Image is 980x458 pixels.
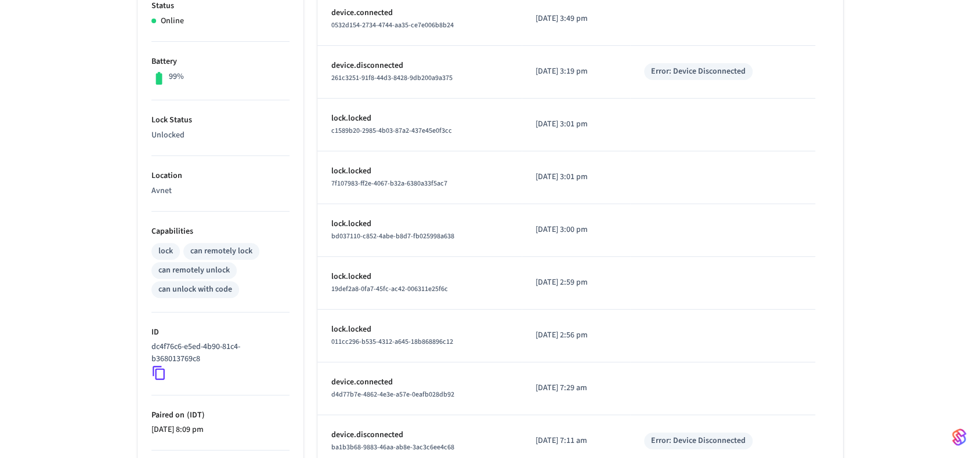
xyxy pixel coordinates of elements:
[331,73,453,83] span: 261c3251-91f8-44d3-8428-9db200a9a375
[151,424,290,436] p: [DATE] 8:09 pm
[536,66,616,78] p: [DATE] 3:19 pm
[536,13,616,25] p: [DATE] 3:49 pm
[151,226,290,238] p: Capabilities
[169,71,184,83] p: 99%
[536,435,616,447] p: [DATE] 7:11 am
[331,165,508,177] p: lock.locked
[151,56,290,68] p: Battery
[536,329,616,341] p: [DATE] 2:56 pm
[151,129,290,141] p: Unlocked
[158,264,230,277] div: can remotely unlock
[331,112,508,125] p: lock.locked
[331,390,454,399] span: d4d77b7e-4862-4e3e-a57e-0eafb028db92
[151,409,290,421] p: Paired on
[331,179,447,188] span: 7f107983-ff2e-4067-b32a-6380a33f5ac7
[651,435,746,447] div: Error: Device Disconnected
[331,60,508,72] p: device.disconnected
[651,66,746,78] div: Error: Device Disconnected
[331,271,508,283] p: lock.locked
[331,376,508,388] p: device.connected
[331,20,454,30] span: 0532d154-2734-4744-aa35-ce7e006b8b24
[151,170,290,182] p: Location
[331,337,453,347] span: 011cc296-b535-4312-a645-18b868896c12
[161,15,184,27] p: Online
[190,245,252,257] div: can remotely lock
[536,118,616,130] p: [DATE] 3:01 pm
[151,185,290,197] p: Avnet
[536,277,616,289] p: [DATE] 2:59 pm
[158,283,232,296] div: can unlock with code
[185,409,205,421] span: ( IDT )
[331,7,508,19] p: device.connected
[331,442,454,452] span: ba1b3b68-9883-46aa-ab8e-3ac3c6ee4c68
[151,114,290,126] p: Lock Status
[151,341,285,365] p: dc4f76c6-e5ed-4b90-81c4-b368013769c8
[536,171,616,183] p: [DATE] 3:01 pm
[952,428,966,446] img: SeamLogoGradient.69752ec5.svg
[331,323,508,336] p: lock.locked
[536,382,616,394] p: [DATE] 7:29 am
[151,326,290,339] p: ID
[158,245,173,257] div: lock
[331,284,448,294] span: 19def2a8-0fa7-45fc-ac42-006311e25f6c
[536,224,616,236] p: [DATE] 3:00 pm
[331,218,508,230] p: lock.locked
[331,429,508,441] p: device.disconnected
[331,231,454,241] span: bd037110-c852-4abe-b8d7-fb025998a638
[331,126,452,136] span: c1589b20-2985-4b03-87a2-437e45e0f3cc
